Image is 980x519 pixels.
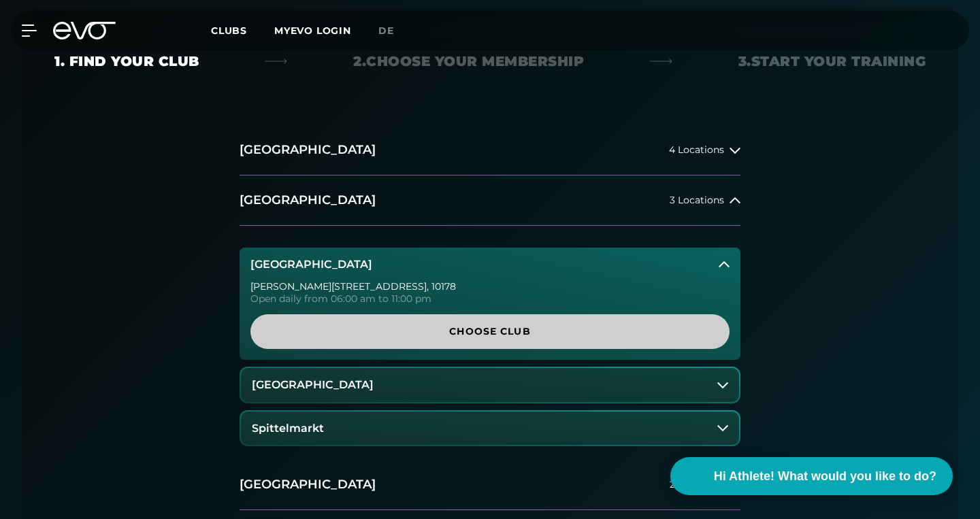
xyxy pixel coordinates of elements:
a: Clubs [211,24,274,37]
h3: [GEOGRAPHIC_DATA] [250,258,372,271]
div: [PERSON_NAME][STREET_ADDRESS] , 10178 [250,282,730,291]
span: 4 Locations [669,145,724,155]
button: [GEOGRAPHIC_DATA]4 Locations [240,125,740,175]
span: de [378,24,394,37]
button: [GEOGRAPHIC_DATA]3 Locations [240,175,740,226]
button: Spittelmarkt [241,412,739,446]
div: 1. Find your club [54,52,199,71]
div: Open daily from 06:00 am to 11:00 pm [250,294,730,303]
button: Hi Athlete! What would you like to do? [670,457,953,495]
div: 3. Start your Training [738,52,926,71]
a: Choose Club [250,314,730,349]
h3: [GEOGRAPHIC_DATA] [252,379,374,391]
h3: Spittelmarkt [252,422,324,435]
span: Choose Club [283,324,697,339]
button: [GEOGRAPHIC_DATA] [241,368,739,402]
a: MYEVO LOGIN [274,24,351,37]
div: 2. Choose your membership [353,52,584,71]
span: 3 Locations [670,195,724,205]
span: 2 Locations [670,480,724,490]
h2: [GEOGRAPHIC_DATA] [240,476,376,493]
span: Clubs [211,24,247,37]
button: [GEOGRAPHIC_DATA]2 Locations [240,460,740,510]
h2: [GEOGRAPHIC_DATA] [240,141,376,158]
span: Hi Athlete! What would you like to do? [714,467,936,486]
button: [GEOGRAPHIC_DATA] [240,248,740,282]
a: de [378,23,410,39]
h2: [GEOGRAPHIC_DATA] [240,192,376,209]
